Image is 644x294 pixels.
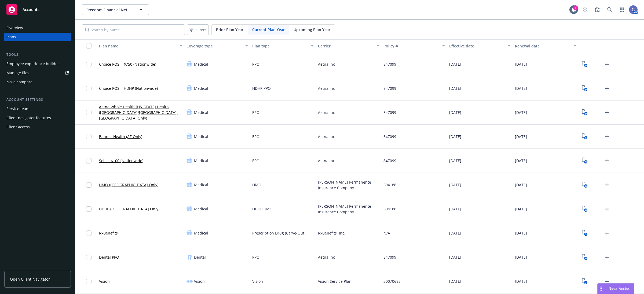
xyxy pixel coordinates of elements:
a: View Plan Documents [580,229,589,237]
div: Coverage type [186,43,242,49]
span: Prior Plan Year [216,27,243,32]
text: 9 [585,160,586,164]
span: [DATE] [515,134,527,139]
div: Carrier [318,43,374,49]
span: Aetna Inc [318,254,335,260]
span: Prescription Drug (Carve-Out) [252,230,305,236]
a: Search [604,4,615,15]
input: Search by name [82,24,185,35]
input: Toggle Row Selected [86,206,92,212]
a: Client access [4,123,71,131]
span: [DATE] [449,85,461,91]
span: 847099 [383,134,396,139]
div: Plan name [99,43,176,49]
div: Service team [6,105,30,113]
input: Select all [86,43,92,49]
button: Renewal date [513,39,579,52]
a: Report a Bug [592,4,603,15]
input: Toggle Row Selected [86,182,92,188]
text: 6 [585,184,586,188]
span: [DATE] [449,110,461,115]
div: Drag to move [598,284,604,294]
span: [DATE] [515,182,527,188]
div: Plans [6,33,16,41]
span: Dental [194,254,206,260]
span: Medical [194,134,208,139]
a: Accounts [4,2,71,17]
span: 847099 [383,61,396,67]
span: [DATE] [449,61,461,67]
text: 9 [585,64,586,67]
button: Carrier [316,39,382,52]
div: Plan type [252,43,308,49]
a: View Plan Documents [580,277,589,286]
img: photo [629,5,638,14]
span: Aetna Inc [318,110,335,115]
a: View Plan Documents [580,84,589,93]
span: 847099 [383,110,396,115]
div: Manage files [6,69,29,77]
span: [PERSON_NAME] Permanente Insurance Company [318,179,379,191]
button: Filters [187,24,209,35]
span: 604188 [383,182,396,188]
a: HDHP ([GEOGRAPHIC_DATA] Only) [99,206,159,212]
div: Account settings [4,97,71,102]
a: Aetna Whole Health [US_STATE] Health ([GEOGRAPHIC_DATA]/[GEOGRAPHIC_DATA], [GEOGRAPHIC_DATA] Only) [99,104,182,121]
a: RxBenefits [99,230,118,236]
span: [DATE] [515,254,527,260]
button: Policy # [381,39,447,52]
a: Upload Plan Documents [603,277,611,286]
a: Upload Plan Documents [603,181,611,189]
a: Upload Plan Documents [603,132,611,141]
span: 604188 [383,206,396,212]
a: Upload Plan Documents [603,229,611,237]
span: Medical [194,230,208,236]
a: View Plan Documents [580,253,589,262]
input: Toggle Row Selected [86,86,92,91]
text: 5 [585,136,586,140]
button: Effective date [447,39,513,52]
text: 3 [585,281,586,284]
a: Switch app [617,4,627,15]
a: Employee experience builder [4,59,71,68]
a: Nova compare [4,78,71,86]
span: 847099 [383,85,396,91]
span: HMO [252,182,261,188]
a: View Plan Documents [580,181,589,189]
span: [DATE] [515,61,527,67]
a: Upload Plan Documents [603,60,611,69]
input: Toggle Row Selected [86,279,92,284]
span: Filters [188,26,208,34]
div: Client access [6,123,30,131]
span: Accounts [23,8,39,12]
span: Aetna Inc [318,85,335,91]
text: 9 [585,112,586,116]
button: Coverage type [184,39,250,52]
span: EPO [252,134,259,139]
span: Aetna Inc [318,61,335,67]
span: EPO [252,110,259,115]
span: [DATE] [449,206,461,212]
span: Vision [194,278,205,284]
span: Medical [194,85,208,91]
span: RxBenefits, Inc. [318,230,345,236]
text: 6 [585,209,586,212]
div: 3 [573,5,578,10]
a: View Plan Documents [580,132,589,141]
span: [DATE] [515,85,527,91]
span: Medical [194,110,208,115]
input: Toggle Row Selected [86,62,92,67]
a: Upload Plan Documents [603,205,611,213]
a: View Plan Documents [580,60,589,69]
span: Medical [194,206,208,212]
a: Upload Plan Documents [603,157,611,165]
a: Upload Plan Documents [603,253,611,262]
a: Overview [4,24,71,32]
div: Nova compare [6,78,32,86]
div: Client navigator features [6,114,51,122]
span: [PERSON_NAME] Permanente Insurance Company [318,203,379,215]
button: Plan type [250,39,316,52]
span: [DATE] [515,230,527,236]
span: [DATE] [449,134,461,139]
span: Vision Service Plan [318,278,352,284]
